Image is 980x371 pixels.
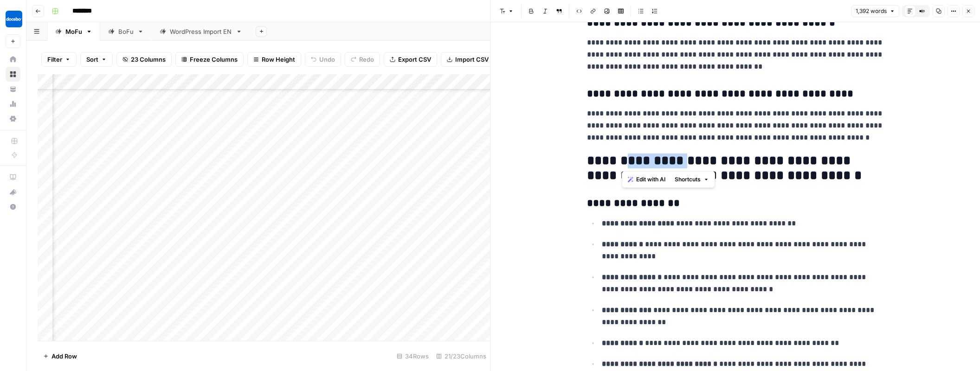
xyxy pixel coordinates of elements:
[319,55,335,64] span: Undo
[6,170,20,185] a: AirOps Academy
[6,82,20,96] a: Your Data
[6,185,20,199] button: What's new?
[6,7,20,31] button: Workspace: Docebo
[384,52,437,67] button: Export CSV
[432,349,490,364] div: 21/23 Columns
[636,175,665,184] span: Edit with AI
[86,55,98,64] span: Sort
[671,173,713,185] button: Shortcuts
[247,52,301,67] button: Row Height
[262,55,295,64] span: Row Height
[152,22,250,41] a: WordPress Import EN
[190,55,238,64] span: Freeze Columns
[305,52,341,67] button: Undo
[6,199,20,214] button: Help + Support
[80,52,113,67] button: Sort
[675,175,701,184] span: Shortcuts
[118,27,134,36] div: BoFu
[38,349,83,364] button: Add Row
[100,22,152,41] a: BoFu
[359,55,374,64] span: Redo
[47,55,62,64] span: Filter
[393,349,432,364] div: 34 Rows
[455,55,489,64] span: Import CSV
[65,27,82,36] div: MoFu
[175,52,244,67] button: Freeze Columns
[170,27,232,36] div: WordPress Import EN
[441,52,495,67] button: Import CSV
[6,111,20,126] a: Settings
[6,96,20,111] a: Usage
[851,5,899,17] button: 1,392 words
[131,55,166,64] span: 23 Columns
[345,52,380,67] button: Redo
[6,52,20,67] a: Home
[6,67,20,82] a: Browse
[52,352,77,361] span: Add Row
[6,185,20,199] div: What's new?
[116,52,172,67] button: 23 Columns
[47,22,100,41] a: MoFu
[6,11,22,27] img: Docebo Logo
[41,52,77,67] button: Filter
[398,55,431,64] span: Export CSV
[856,7,887,15] span: 1,392 words
[624,173,669,185] button: Edit with AI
